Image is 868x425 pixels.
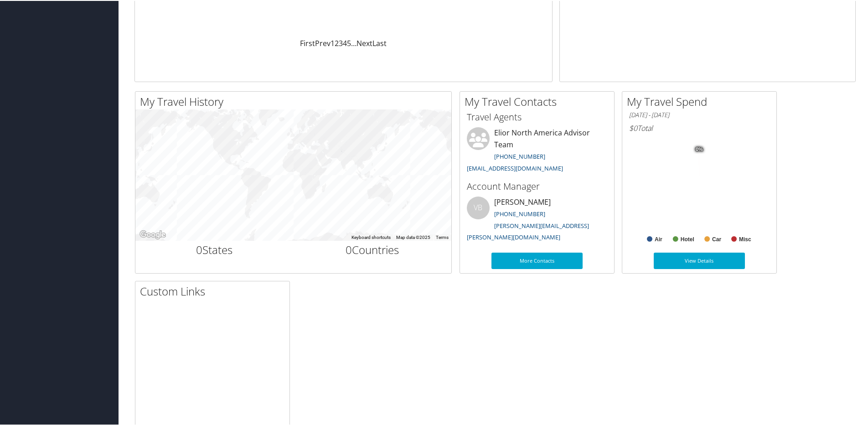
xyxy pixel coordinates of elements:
a: Prev [315,37,331,47]
text: Hotel [681,235,694,242]
a: Open this area in Google Maps (opens a new window) [138,228,168,240]
a: Last [372,37,387,47]
a: 3 [339,37,343,47]
a: [PHONE_NUMBER] [494,209,545,217]
h2: My Travel Contacts [465,93,614,109]
a: 2 [335,37,339,47]
h2: Countries [300,241,445,257]
a: Terms (opens in new tab) [436,234,449,239]
a: More Contacts [491,252,583,268]
span: Map data ©2025 [396,234,430,239]
a: [EMAIL_ADDRESS][DOMAIN_NAME] [467,163,563,171]
div: VB [467,196,490,218]
button: Keyboard shortcuts [351,233,391,240]
li: Elior North America Advisor Team [462,126,612,175]
h3: Travel Agents [467,110,607,123]
h6: [DATE] - [DATE] [629,110,770,119]
a: Next [356,37,372,47]
h6: Total [629,122,770,132]
a: 1 [331,37,335,47]
a: 4 [343,37,347,47]
h3: Account Manager [467,179,607,192]
text: Misc [739,235,751,242]
h2: States [142,241,287,257]
tspan: 0% [696,146,703,151]
a: [PHONE_NUMBER] [494,151,545,160]
span: 0 [346,241,352,256]
text: Air [655,235,662,242]
text: Car [712,235,721,242]
span: 0 [196,241,202,256]
span: $0 [629,122,637,132]
li: [PERSON_NAME] [462,196,612,244]
span: … [351,37,356,47]
a: [PERSON_NAME][EMAIL_ADDRESS][PERSON_NAME][DOMAIN_NAME] [467,221,589,241]
a: View Details [654,252,745,268]
a: First [300,37,315,47]
a: 5 [347,37,351,47]
h2: My Travel Spend [627,93,776,109]
img: Google [138,228,168,240]
h2: My Travel History [140,93,451,109]
h2: Custom Links [140,283,289,298]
